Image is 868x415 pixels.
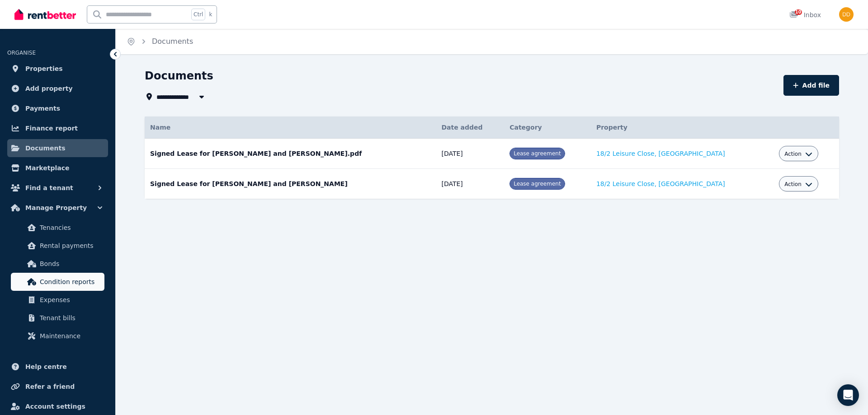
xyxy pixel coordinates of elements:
[789,10,821,19] div: Inbox
[514,150,561,157] span: Lease agreement
[25,182,73,193] span: Find a tenant
[7,60,108,78] a: Properties
[7,179,108,197] button: Find a tenant
[11,273,104,291] a: Condition reports
[795,9,802,15] span: 10
[25,83,73,94] span: Add property
[514,181,561,187] span: Lease agreement
[436,139,504,169] td: [DATE]
[25,123,78,134] span: Finance report
[436,169,504,199] td: [DATE]
[7,50,36,56] span: ORGANISE
[116,29,204,54] nav: Breadcrumb
[436,117,504,139] th: Date added
[7,119,108,137] a: Finance report
[40,240,101,251] span: Rental payments
[11,291,104,309] a: Expenses
[25,103,60,114] span: Payments
[145,169,436,199] td: Signed Lease for [PERSON_NAME] and [PERSON_NAME]
[25,381,75,392] span: Refer a friend
[145,69,213,83] h1: Documents
[784,181,812,188] button: Action
[40,312,101,323] span: Tenant bills
[25,143,66,154] span: Documents
[596,150,725,157] a: 18/2 Leisure Close, [GEOGRAPHIC_DATA]
[7,79,108,98] a: Add property
[784,150,802,158] span: Action
[7,358,108,376] a: Help centre
[784,150,812,158] button: Action
[40,258,101,269] span: Bonds
[25,63,63,74] span: Properties
[7,159,108,177] a: Marketplace
[152,37,193,46] a: Documents
[7,378,108,396] a: Refer a friend
[40,294,101,305] span: Expenses
[784,181,802,188] span: Action
[11,327,104,345] a: Maintenance
[11,237,104,255] a: Rental payments
[40,331,101,341] span: Maintenance
[191,9,205,20] span: Ctrl
[11,309,104,327] a: Tenant bills
[209,11,212,18] span: k
[25,401,85,412] span: Account settings
[11,219,104,237] a: Tenancies
[25,202,87,213] span: Manage Property
[40,276,101,287] span: Condition reports
[7,199,108,217] button: Manage Property
[25,163,69,173] span: Marketplace
[150,124,170,131] span: Name
[839,7,854,22] img: Didianne Dinh Martin
[7,139,108,157] a: Documents
[591,117,774,139] th: Property
[7,99,108,117] a: Payments
[504,117,591,139] th: Category
[40,222,101,233] span: Tenancies
[837,384,859,406] div: Open Intercom Messenger
[145,139,436,169] td: Signed Lease for [PERSON_NAME] and [PERSON_NAME].pdf
[783,75,839,96] button: Add file
[596,180,725,187] a: 18/2 Leisure Close, [GEOGRAPHIC_DATA]
[14,8,76,21] img: RentBetter
[11,255,104,273] a: Bonds
[25,361,67,372] span: Help centre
